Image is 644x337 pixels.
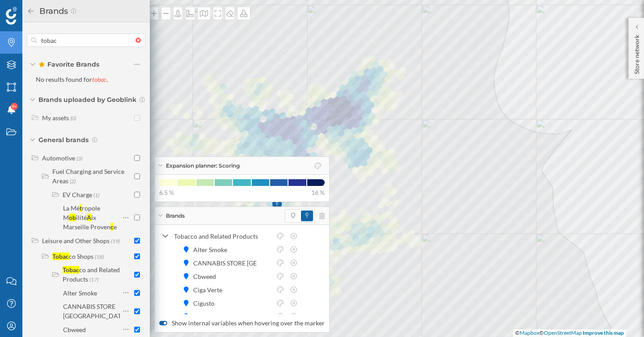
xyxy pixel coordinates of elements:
div: Fuel Charging and Service Areas [52,168,124,185]
div: Cigusto [193,299,219,308]
span: (17) [89,275,98,283]
div: CANNABIS STORE [GEOGRAPHIC_DATA] [63,303,127,320]
h2: Brands [35,4,70,18]
div: co Shops [69,253,93,260]
span: (1) [93,191,99,198]
div: La Mé [63,204,80,212]
span: 6.5 % [159,188,174,197]
label: Show internal variables when hovering over the marker [159,319,325,328]
div: Ciga Verte [193,285,227,295]
div: t [80,204,82,212]
span: tobac [92,76,106,83]
div: Cbweed [193,272,220,281]
span: (19) [111,237,120,244]
div: EV Charge [63,191,92,198]
span: No results found for . [27,76,108,83]
div: ob [69,214,76,221]
div: A [87,214,91,221]
div: My assets [42,114,69,122]
span: Favorite Brands [38,60,99,69]
span: (18) [95,253,104,260]
p: Store network [632,31,641,74]
span: Brands uploaded by Geoblink [38,95,136,104]
span: General brands [38,135,89,144]
img: Geoblink Logo [6,7,17,25]
span: Assistance [18,6,61,14]
span: (3) [76,154,82,162]
div: © © [513,329,626,337]
div: Clopinette [193,312,227,321]
div: Alter Smoke [63,289,97,297]
div: Tobac [63,266,79,274]
span: 16 % [311,188,325,197]
div: Cbweed [63,326,86,333]
div: co and Related Products [63,266,120,283]
a: Improve this map [583,329,624,336]
div: Automotive [42,154,75,162]
span: (0) [70,114,76,122]
div: CANNABIS STORE [GEOGRAPHIC_DATA] [189,258,311,268]
a: Mapbox [520,329,539,336]
span: 9+ [12,102,17,111]
span: (2) [70,177,76,185]
div: Tobacco and Related Products [174,232,271,241]
span: Expansion planner: Scoring [166,162,240,170]
a: OpenStreetMap [544,329,582,336]
span: Brands [166,212,185,220]
div: ilité [76,214,87,221]
div: Alter Smoke [193,245,232,254]
div: Tobac [52,253,69,260]
div: ropole M [63,204,100,221]
div: e [114,223,117,231]
div: Leisure and Other Shops [42,237,110,244]
div: c [110,223,114,231]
